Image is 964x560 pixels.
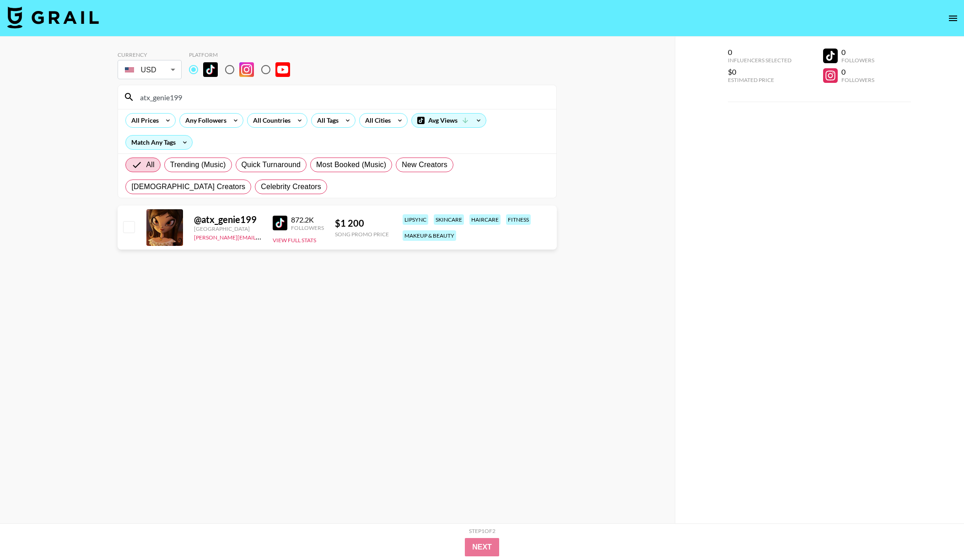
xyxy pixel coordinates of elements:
[194,232,329,241] a: [PERSON_NAME][EMAIL_ADDRESS][DOMAIN_NAME]
[403,214,428,225] div: lipsync
[273,216,287,230] img: TikTok
[728,57,792,64] div: Influencers Selected
[506,214,531,225] div: fitness
[119,62,180,78] div: USD
[728,67,792,76] div: $0
[239,62,254,77] img: Instagram
[118,51,182,58] div: Currency
[242,159,301,170] span: Quick Turnaround
[841,76,874,83] div: Followers
[194,225,262,232] div: [GEOGRAPHIC_DATA]
[312,114,340,127] div: All Tags
[273,237,316,244] button: View Full Stats
[194,214,262,225] div: @ atx_genie199
[135,90,551,104] input: Search by User Name
[146,159,154,170] span: All
[335,217,389,229] div: $ 1 200
[412,114,486,127] div: Avg Views
[248,114,292,127] div: All Countries
[434,214,464,225] div: skincare
[728,48,792,57] div: 0
[261,181,321,192] span: Celebrity Creators
[126,136,192,149] div: Match Any Tags
[275,62,290,77] img: YouTube
[465,538,499,556] button: Next
[335,231,389,238] div: Song Promo Price
[728,76,792,83] div: Estimated Price
[7,6,99,28] img: Grail Talent
[841,48,874,57] div: 0
[126,114,161,127] div: All Prices
[189,51,297,58] div: Platform
[841,57,874,64] div: Followers
[131,181,245,192] span: [DEMOGRAPHIC_DATA] Creators
[469,214,501,225] div: haircare
[360,114,393,127] div: All Cities
[291,215,324,224] div: 872.2K
[402,159,447,170] span: New Creators
[291,224,324,231] div: Followers
[180,114,228,127] div: Any Followers
[316,159,386,170] span: Most Booked (Music)
[203,62,218,77] img: TikTok
[170,159,226,170] span: Trending (Music)
[841,67,874,76] div: 0
[403,230,456,241] div: makeup & beauty
[469,527,495,534] div: Step 1 of 2
[944,9,962,27] button: open drawer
